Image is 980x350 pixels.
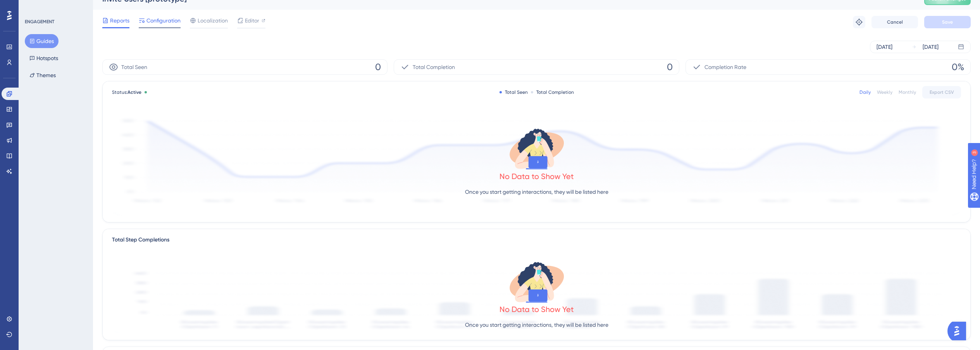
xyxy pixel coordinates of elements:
span: Save [942,19,953,25]
span: 0 [375,61,381,73]
span: Export CSV [930,89,954,95]
iframe: UserGuiding AI Assistant Launcher [947,319,971,343]
span: 0 [667,61,673,73]
span: Completion Rate [704,62,746,72]
span: Total Completion [413,62,455,72]
div: Monthly [899,89,916,95]
div: No Data to Show Yet [499,304,574,315]
div: Total Step Completions [112,235,169,245]
button: Save [924,16,971,28]
div: ENGAGEMENT [25,19,54,25]
button: Guides [25,34,59,48]
span: Total Seen [121,62,147,72]
div: [DATE] [877,42,892,52]
div: Total Seen [499,89,528,95]
span: 0% [952,61,964,73]
div: Weekly [877,89,892,95]
button: Export CSV [922,86,961,98]
span: Need Help? [18,2,48,11]
div: Total Completion [531,89,574,95]
span: Status: [112,89,141,95]
p: Once you start getting interactions, they will be listed here [465,320,608,329]
button: Hotspots [25,51,63,65]
span: Localization [198,16,228,25]
div: [DATE] [923,42,939,52]
p: Once you start getting interactions, they will be listed here [465,187,608,197]
span: Configuration [146,16,181,25]
div: 3 [54,4,56,10]
div: No Data to Show Yet [499,171,574,182]
div: Daily [859,89,871,95]
button: Themes [25,68,60,82]
span: Reports [110,16,129,25]
button: Cancel [871,16,918,28]
span: Active [127,90,141,95]
span: Cancel [887,19,903,25]
span: Editor [245,16,259,25]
